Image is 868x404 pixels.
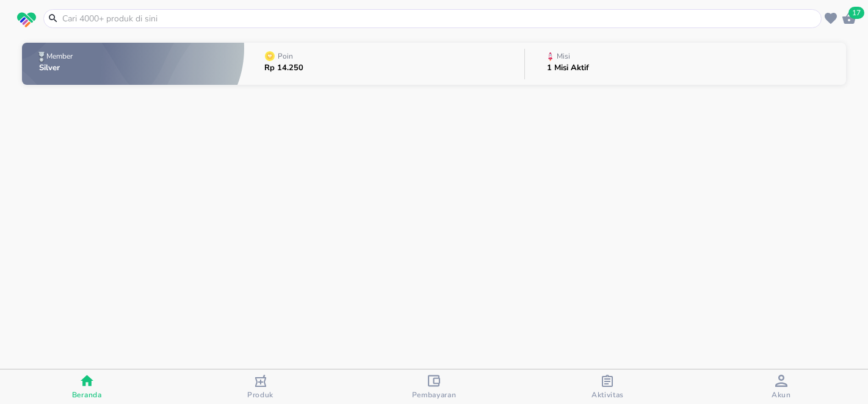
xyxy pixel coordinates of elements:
span: Aktivitas [591,390,624,400]
button: MemberSilver [22,40,244,88]
p: Poin [278,52,293,60]
span: Akun [772,390,791,400]
button: Produk [173,370,347,404]
span: 17 [848,7,864,19]
span: Beranda [72,390,102,400]
p: 1 Misi Aktif [547,64,589,72]
button: Akun [695,370,868,404]
p: Misi [557,52,570,60]
span: Pembayaran [412,390,457,400]
button: Aktivitas [521,370,694,404]
button: Misi1 Misi Aktif [525,40,846,88]
button: PoinRp 14.250 [244,40,524,88]
span: Produk [247,390,273,400]
button: Pembayaran [347,370,521,404]
p: Rp 14.250 [264,64,303,72]
input: Cari 4000+ produk di sini [61,12,819,25]
p: Member [46,52,73,60]
p: Silver [39,64,75,72]
img: logo_swiperx_s.bd005f3b.svg [17,12,36,28]
button: 17 [840,9,858,27]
